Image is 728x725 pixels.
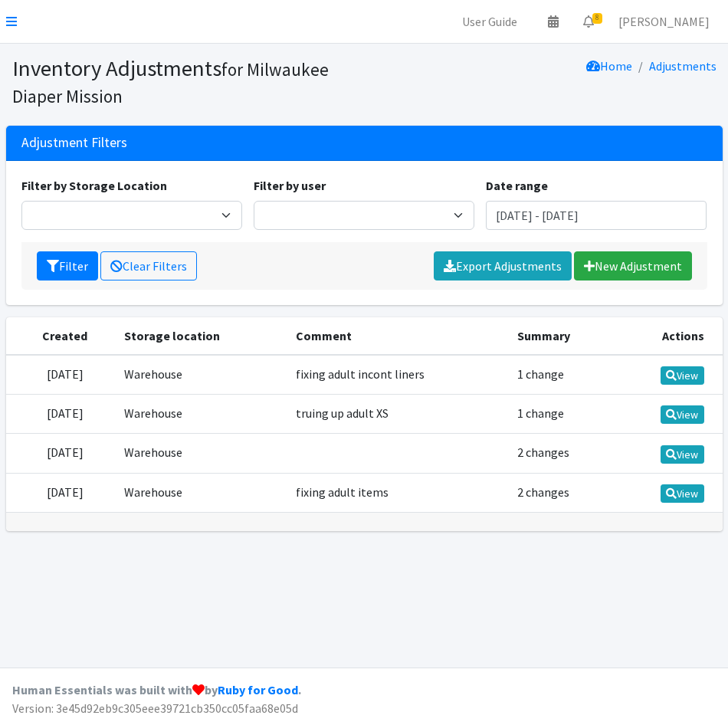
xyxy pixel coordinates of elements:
[508,317,615,355] th: Summary
[115,317,287,355] th: Storage location
[606,6,722,37] a: [PERSON_NAME]
[586,58,632,74] a: Home
[486,176,548,195] label: Date range
[12,58,329,107] small: for Milwaukee Diaper Mission
[649,58,717,74] a: Adjustments
[47,445,84,460] time: [DATE]
[47,366,84,382] time: [DATE]
[47,405,84,421] time: [DATE]
[12,700,298,716] span: Version: 3e45d92eb9c305eee39721cb350cc05faa68e05d
[661,405,704,424] a: View
[434,251,572,280] a: Export Adjustments
[574,251,692,280] a: New Adjustment
[21,135,127,151] h3: Adjustment Filters
[615,317,723,355] th: Actions
[450,6,530,37] a: User Guide
[508,434,615,473] td: 2 changes
[218,682,298,697] a: Ruby for Good
[47,484,84,500] time: [DATE]
[100,251,197,280] a: Clear Filters
[661,366,704,385] a: View
[6,317,116,355] th: Created
[115,355,287,395] td: Warehouse
[115,434,287,473] td: Warehouse
[287,355,508,395] td: fixing adult incont liners
[661,484,704,503] a: View
[115,473,287,512] td: Warehouse
[12,55,359,108] h1: Inventory Adjustments
[37,251,98,280] button: Filter
[21,176,167,195] label: Filter by Storage Location
[508,355,615,395] td: 1 change
[115,395,287,434] td: Warehouse
[486,201,707,230] input: January 1, 2011 - December 31, 2011
[508,473,615,512] td: 2 changes
[287,317,508,355] th: Comment
[254,176,326,195] label: Filter by user
[508,395,615,434] td: 1 change
[12,682,301,697] strong: Human Essentials was built with by .
[661,445,704,464] a: View
[571,6,606,37] a: 8
[592,13,602,24] span: 8
[287,395,508,434] td: truing up adult XS
[287,473,508,512] td: fixing adult items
